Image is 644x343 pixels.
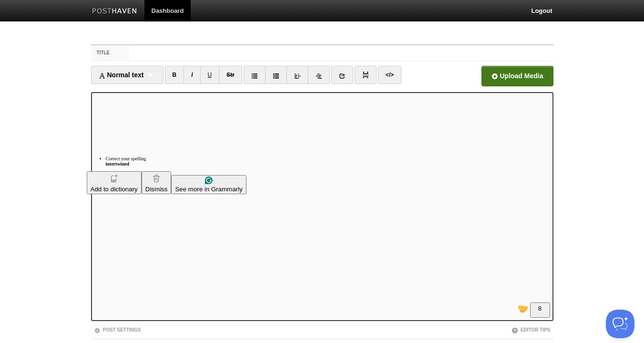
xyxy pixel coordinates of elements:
[219,66,242,84] a: Str
[94,327,141,333] a: Post Settings
[92,8,137,15] img: Posthaven-bar
[511,327,551,333] a: Editor Tips
[184,66,200,84] a: I
[165,66,184,84] a: B
[606,310,634,338] iframe: Help Scout Beacon - Open
[91,45,130,61] label: Title
[99,71,144,79] span: Normal text
[200,66,220,84] a: U
[226,72,235,78] del: Str
[362,72,369,78] img: pagebreak-icon.png
[378,66,401,84] a: </>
